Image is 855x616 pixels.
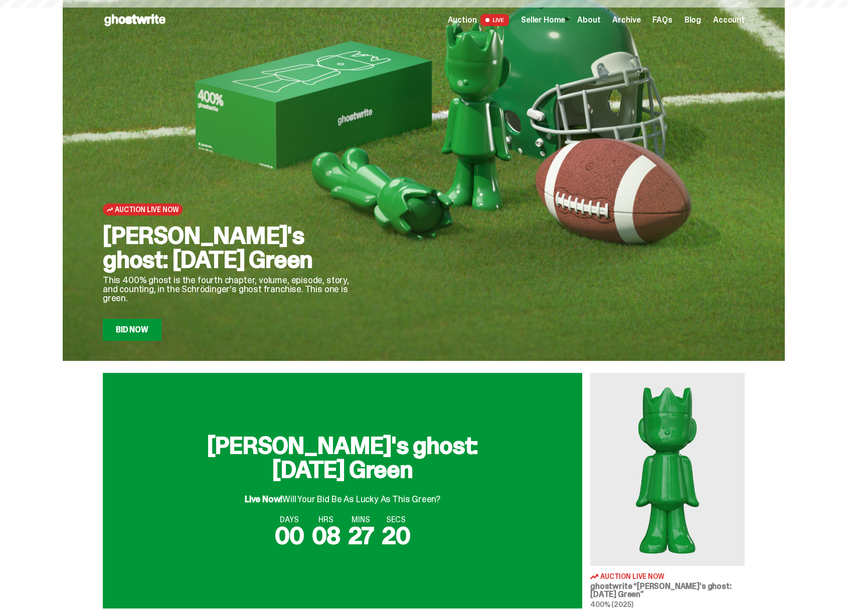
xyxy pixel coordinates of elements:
a: Schrödinger's ghost: Sunday Green Auction Live Now [590,373,745,608]
a: Seller Home [521,16,565,24]
span: Auction Live Now [115,206,179,214]
a: FAQs [652,16,672,24]
span: 08 [312,520,340,551]
span: SECS [382,516,410,524]
span: 00 [275,520,304,551]
span: Auction Live Now [600,573,664,580]
span: 27 [348,520,374,551]
span: Live Now! [245,493,282,505]
span: 400% (2025) [590,600,633,609]
a: Bid Now [103,319,161,341]
a: Auction LIVE [448,14,509,26]
p: This 400% ghost is the fourth chapter, volume, episode, story, and counting, in the Schrödinger’s... [103,276,364,303]
h2: [PERSON_NAME]'s ghost: [DATE] Green [182,434,503,482]
span: HRS [312,516,340,524]
a: About [577,16,600,24]
a: Archive [612,16,640,24]
h2: [PERSON_NAME]'s ghost: [DATE] Green [103,224,364,272]
a: Blog [685,16,701,24]
h3: ghostwrite “[PERSON_NAME]'s ghost: [DATE] Green” [590,582,745,598]
img: Schrödinger's ghost: Sunday Green [590,373,745,566]
span: MINS [348,516,374,524]
div: Will Your Bid Be As Lucky As This Green? [245,486,440,504]
span: Auction [448,16,477,24]
span: 20 [382,520,410,551]
a: Account [713,16,745,24]
span: LIVE [480,14,509,26]
span: DAYS [275,516,304,524]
